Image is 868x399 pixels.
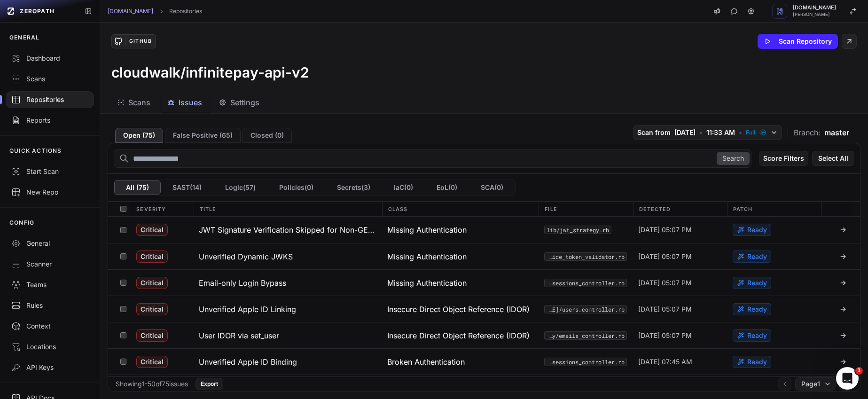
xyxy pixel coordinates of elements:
button: Unverified Dynamic JWKS [193,243,382,269]
span: 11:33 AM [706,128,735,137]
h3: User IDOR via set_user [199,330,279,341]
svg: chevron right, [158,8,164,15]
button: JWT Signature Verification Skipped for Non-GET Requests (Authentication Bypass) [193,217,382,243]
span: Ready [747,331,767,340]
span: Critical [136,277,168,289]
div: Critical JWT Signature Verification Skipped for Non-GET Requests (Authentication Bypass) Missing ... [108,217,860,243]
button: Secrets(3) [325,180,382,195]
div: Class [382,202,539,216]
button: False Positive (65) [165,128,241,143]
span: [DATE] 07:45 AM [638,357,692,367]
div: Reports [11,116,88,125]
span: Issues [179,97,202,108]
button: Logic(57) [213,180,267,195]
span: [DATE] [674,128,696,137]
span: [DATE] 05:07 PM [638,278,692,288]
button: app/controllers/users/sessions_controller.rb [544,279,627,287]
span: Ready [747,305,767,314]
span: ZEROPATH [20,8,55,15]
span: [DATE] 05:07 PM [638,305,692,314]
h3: JWT Signature Verification Skipped for Non-GET Requests (Authentication Bypass) [199,224,376,235]
button: Score Filters [759,151,808,166]
button: IaC(0) [382,180,425,195]
span: Missing Authentication [387,277,467,289]
p: GENERAL [9,34,39,41]
h3: cloudwalk/infinitepay-api-v2 [111,64,309,81]
code: lib/jwt_strategy.rb [544,226,611,234]
h3: Unverified Apple ID Binding [199,356,297,368]
span: Broken Authentication [387,356,465,368]
span: Ready [747,357,767,367]
button: Select All [812,151,854,166]
div: Patch [727,202,821,216]
div: Title [194,202,382,216]
span: 1 [855,367,863,375]
div: Context [11,321,88,331]
button: SCA(0) [469,180,515,195]
a: [DOMAIN_NAME] [108,8,153,15]
h3: Unverified Apple ID Linking [199,304,296,315]
p: CONFIG [9,219,34,227]
span: Insecure Direct Object Reference (IDOR) [387,330,530,341]
button: Search [717,152,750,165]
div: Repositories [11,95,88,104]
span: • [699,128,703,137]
button: Policies(0) [267,180,325,195]
div: GitHub [125,37,155,46]
button: SAST(14) [161,180,213,195]
span: Critical [136,329,168,342]
div: Critical Unverified Apple ID Binding Broken Authentication app/controllers/users/sessions_control... [108,348,860,375]
div: Critical Unverified Dynamic JWKS Missing Authentication app/libs/service_token_validator.rb [DATE... [108,243,860,269]
div: Scanner [11,259,88,269]
div: Severity [131,202,194,216]
div: General [11,239,88,248]
span: Scan from [637,128,671,137]
nav: breadcrumb [108,8,202,15]
span: Ready [747,252,767,261]
h3: Email-only Login Bypass [199,277,286,289]
span: Missing Authentication [387,224,467,235]
span: [DATE] 05:07 PM [638,331,692,340]
button: Open (75) [115,128,163,143]
button: Scan Repository [758,34,838,49]
button: Scan from [DATE] • 11:33 AM • Full [633,125,782,140]
button: app/controllers/internal/infinitepay/emails_controller.rb [544,331,627,340]
span: Critical [136,250,168,263]
button: Email-only Login Bypass [193,270,382,296]
p: QUICK ACTIONS [9,147,62,155]
button: Page1 [795,377,836,391]
div: Critical User IDOR via set_user Insecure Direct Object Reference (IDOR) app/controllers/internal/... [108,322,860,348]
button: Export [195,378,223,390]
div: Detected [633,202,727,216]
span: Critical [136,224,168,236]
div: Dashboard [11,54,88,63]
h3: Unverified Dynamic JWKS [199,251,293,262]
div: API Keys [11,363,88,372]
span: Critical [136,356,168,368]
span: [DATE] 05:07 PM [638,225,692,235]
span: Full [746,129,755,136]
div: Start Scan [11,167,88,176]
span: Ready [747,225,767,235]
span: Scans [128,97,150,108]
span: Page 1 [801,379,820,389]
span: Ready [747,278,767,288]
button: app/libs/service_token_validator.rb [544,252,627,261]
iframe: Intercom live chat [836,367,859,390]
span: Branch: [794,127,821,138]
a: Repositories [169,8,202,15]
button: app/controllers/internal/[PERSON_NAME]/users_controller.rb [544,305,627,313]
button: User IDOR via set_user [193,322,382,348]
span: [DATE] 05:07 PM [638,252,692,261]
span: [DOMAIN_NAME] [793,5,836,10]
span: Insecure Direct Object Reference (IDOR) [387,304,530,315]
div: Showing 1 - 50 of 75 issues [116,379,188,389]
button: Closed (0) [242,128,292,143]
button: Unverified Apple ID Linking [193,296,382,322]
span: Settings [230,97,259,108]
div: File [539,202,633,216]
